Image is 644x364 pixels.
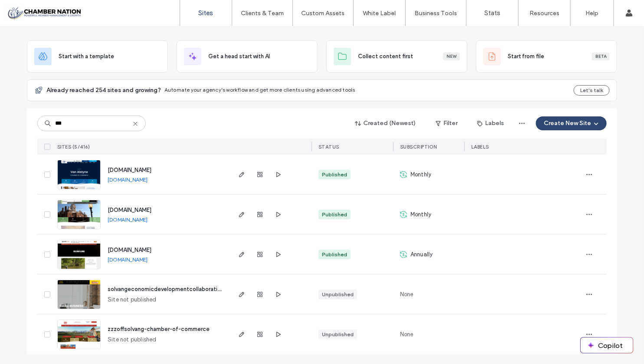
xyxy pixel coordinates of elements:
span: Site not published [108,335,157,344]
span: Collect content first [358,52,413,61]
div: Published [322,211,347,218]
a: solvangeconomicdevelopmentcollaborative [108,286,223,292]
span: Already reached 254 sites and growing? [46,86,161,95]
a: [DOMAIN_NAME] [108,216,148,223]
div: Published [322,251,347,258]
span: SUBSCRIPTION [400,144,437,150]
button: Created (Newest) [348,116,424,130]
span: STATUS [319,144,339,150]
div: Beta [592,53,610,60]
a: [DOMAIN_NAME] [108,167,151,173]
label: Resources [529,10,559,17]
a: [DOMAIN_NAME] [108,256,148,263]
span: Site not published [108,295,157,304]
a: [DOMAIN_NAME] [108,247,151,253]
a: [DOMAIN_NAME] [108,176,148,183]
span: Automate your agency's workflow and get more clients using advanced tools [164,86,355,93]
span: Monthly [411,170,431,179]
button: Create New Site [536,116,607,130]
div: Published [322,171,347,179]
span: Monthly [411,210,431,219]
button: Labels [470,116,512,130]
span: SITES (5/416) [57,144,90,150]
div: New [443,53,460,60]
button: Filter [427,116,466,130]
span: LABELS [471,144,489,150]
label: Business Tools [415,10,457,17]
label: Stats [484,9,500,17]
span: Annually [411,250,433,259]
span: Start with a template [59,52,114,61]
label: Sites [199,9,214,17]
div: Start from fileBeta [476,40,617,73]
div: Get a head start with AI [177,40,318,73]
a: [DOMAIN_NAME] [108,207,151,213]
label: Custom Assets [302,10,345,17]
span: Start from file [508,52,544,61]
button: Let's talk [574,85,610,96]
div: Start with a template [27,40,168,73]
span: None [400,290,414,299]
div: Unpublished [322,331,354,338]
span: None [400,330,414,339]
span: Get a head start with AI [208,52,270,61]
div: Collect content firstNew [326,40,467,73]
div: Unpublished [322,291,354,298]
button: Copilot [581,338,633,353]
label: Clients & Team [241,10,284,17]
span: Help [20,6,38,14]
label: White Label [363,10,396,17]
label: Help [586,10,599,17]
a: zzzoffsolvang-chamber-of-commerce [108,326,210,332]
